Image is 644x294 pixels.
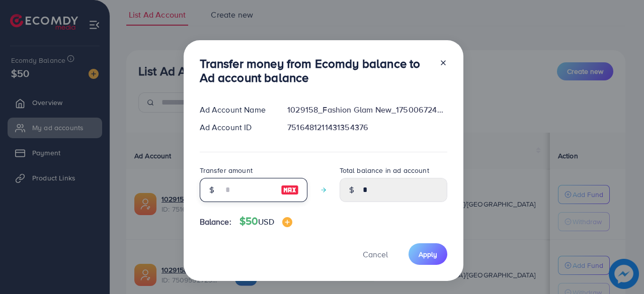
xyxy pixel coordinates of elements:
span: USD [258,216,274,227]
label: Transfer amount [200,165,253,175]
label: Total balance in ad account [340,165,429,175]
button: Apply [409,243,447,265]
button: Cancel [350,243,400,265]
div: Ad Account Name [192,104,280,116]
span: Cancel [363,249,388,260]
div: 1029158_Fashion Glam New_1750067246612 [279,104,455,116]
img: image [281,184,299,196]
div: Ad Account ID [192,122,280,133]
h3: Transfer money from Ecomdy balance to Ad account balance [200,56,431,85]
h4: $50 [239,215,292,228]
img: image [282,217,292,227]
span: Apply [419,249,437,259]
span: Balance: [200,216,231,228]
div: 7516481211431354376 [279,122,455,133]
